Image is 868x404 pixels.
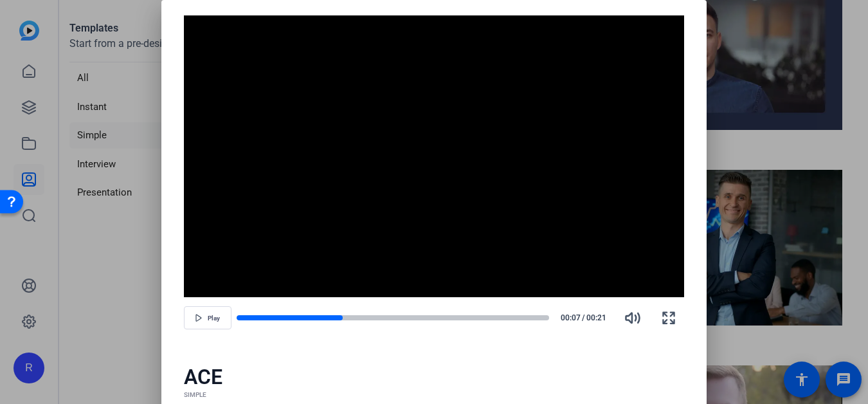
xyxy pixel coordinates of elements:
[554,312,612,324] div: /
[208,315,220,322] span: Play
[554,312,581,324] span: 00:07
[184,364,685,390] div: ACE
[184,306,231,329] button: Play
[653,302,684,333] button: Fullscreen
[617,302,648,333] button: Mute
[184,15,685,297] div: Video Player
[586,312,613,324] span: 00:21
[184,390,685,400] div: SIMPLE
